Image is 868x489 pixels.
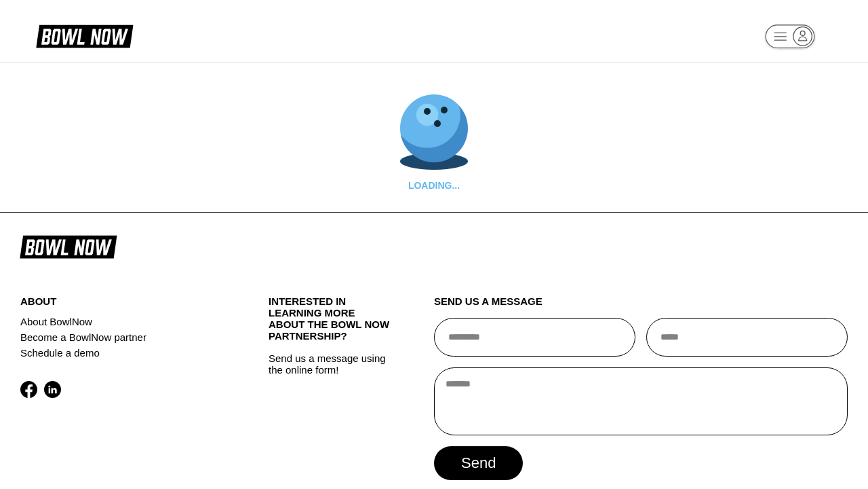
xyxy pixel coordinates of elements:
div: LOADING... [400,180,468,191]
a: Schedule a demo [20,345,227,361]
button: send [434,446,523,480]
div: about [20,295,227,314]
a: Become a BowlNow partner [20,329,227,345]
div: INTERESTED IN LEARNING MORE ABOUT THE BOWL NOW PARTNERSHIP? [269,295,393,352]
a: About BowlNow [20,314,227,329]
div: send us a message [434,295,848,318]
